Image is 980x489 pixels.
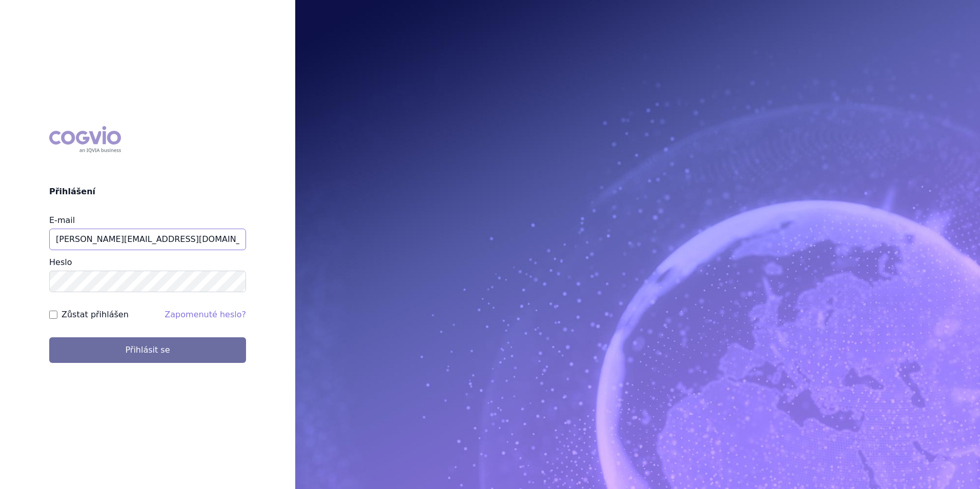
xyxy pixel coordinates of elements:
a: Zapomenuté heslo? [165,310,246,319]
h2: Přihlášení [49,186,246,198]
label: Heslo [49,257,72,267]
label: Zůstat přihlášen [62,309,129,321]
div: COGVIO [49,126,121,153]
label: E-mail [49,215,75,225]
button: Přihlásit se [49,337,246,363]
